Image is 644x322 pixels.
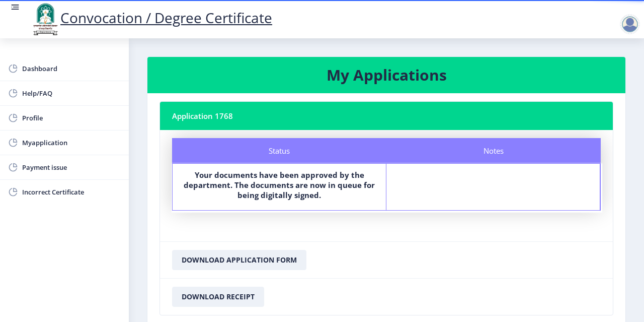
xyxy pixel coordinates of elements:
[22,62,121,75] span: Dashboard
[172,138,386,163] div: Status
[22,112,121,124] span: Profile
[160,102,613,130] nb-card-header: Application 1768
[30,8,272,27] a: Convocation / Degree Certificate
[386,138,601,163] div: Notes
[22,161,121,173] span: Payment issue
[22,186,121,198] span: Incorrect Certificate
[172,287,264,307] button: Download Receipt
[172,250,306,270] button: Download Application Form
[159,65,613,85] h3: My Applications
[22,137,121,149] span: Myapplication
[22,87,121,99] span: Help/FAQ
[184,170,375,200] b: Your documents have been approved by the department. The documents are now in queue for being dig...
[30,2,60,36] img: logo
